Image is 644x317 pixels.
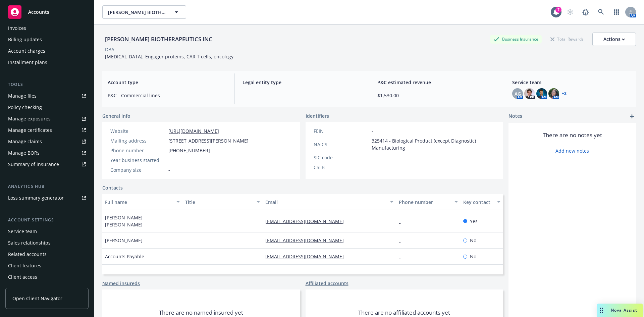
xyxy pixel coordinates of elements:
[182,194,263,210] button: Title
[603,33,625,46] div: Actions
[597,304,605,317] div: Drag to move
[358,309,450,317] span: There are no affiliated accounts yet
[243,92,361,99] span: -
[5,102,89,113] a: Policy checking
[102,194,182,210] button: Full name
[8,237,51,248] div: Sales relationships
[306,280,348,287] a: Affiliated accounts
[547,35,587,43] div: Total Rewards
[5,113,89,124] a: Manage exposures
[105,199,172,206] div: Full name
[610,5,623,19] a: Switch app
[8,226,37,237] div: Service team
[372,127,373,135] span: -
[168,137,249,144] span: [STREET_ADDRESS][PERSON_NAME]
[399,199,450,206] div: Phone number
[314,127,369,135] div: FEIN
[5,260,89,271] a: Client features
[110,147,166,154] div: Phone number
[5,249,89,260] a: Related accounts
[314,154,369,161] div: SIC code
[8,249,47,260] div: Related accounts
[5,81,89,88] div: Tools
[470,218,478,225] span: Yes
[5,183,89,190] div: Analytics hub
[5,3,89,21] a: Accounts
[463,199,493,206] div: Key contact
[512,79,631,86] span: Service team
[168,157,170,164] span: -
[399,218,406,224] a: -
[555,7,561,13] div: 7
[470,237,476,244] span: No
[265,253,349,260] a: [EMAIL_ADDRESS][DOMAIN_NAME]
[524,88,535,99] img: photo
[108,9,166,16] span: [PERSON_NAME] BIOTHERAPEUTICS INC
[5,272,89,282] a: Client access
[265,237,349,244] a: [EMAIL_ADDRESS][DOMAIN_NAME]
[263,194,396,210] button: Email
[110,137,166,144] div: Mailing address
[28,9,49,15] span: Accounts
[5,34,89,45] a: Billing updates
[515,90,521,97] span: AG
[5,226,89,237] a: Service team
[108,79,226,86] span: Account type
[5,23,89,34] a: Invoices
[5,125,89,136] a: Manage certificates
[555,147,589,154] a: Add new notes
[185,253,187,260] span: -
[110,157,166,164] div: Year business started
[8,23,26,34] div: Invoices
[399,253,406,260] a: -
[168,128,219,134] a: [URL][DOMAIN_NAME]
[5,148,89,158] a: Manage BORs
[8,260,41,271] div: Client features
[8,159,59,170] div: Summary of insurance
[396,194,460,210] button: Phone number
[102,35,215,44] div: [PERSON_NAME] BIOTHERAPEUTICS INC
[8,34,42,45] div: Billing updates
[8,57,47,68] div: Installment plans
[102,280,140,287] a: Named insureds
[377,92,496,99] span: $1,530.00
[562,92,567,96] a: +2
[8,46,45,56] div: Account charges
[8,91,37,101] div: Manage files
[108,92,226,99] span: P&C - Commercial lines
[5,159,89,170] a: Summary of insurance
[372,137,495,151] span: 325414 - Biological Product (except Diagnostic) Manufacturing
[377,79,496,86] span: P&C estimated revenue
[105,237,143,244] span: [PERSON_NAME]
[8,193,64,203] div: Loss summary generator
[611,307,637,313] span: Nova Assist
[102,112,130,119] span: General info
[8,136,42,147] div: Manage claims
[594,5,608,19] a: Search
[508,112,522,120] span: Notes
[105,53,233,60] span: [MEDICAL_DATA], Engager proteins, CAR T cells, oncology
[8,125,52,136] div: Manage certificates
[243,79,361,86] span: Legal entity type
[265,199,386,206] div: Email
[548,88,559,99] img: photo
[185,237,187,244] span: -
[159,309,243,317] span: There are no named insured yet
[579,5,592,19] a: Report a Bug
[8,272,37,282] div: Client access
[490,35,542,43] div: Business Insurance
[470,253,476,260] span: No
[12,295,62,302] span: Open Client Navigator
[110,166,166,173] div: Company size
[5,217,89,223] div: Account settings
[5,91,89,101] a: Manage files
[543,131,602,139] span: There are no notes yet
[105,214,180,228] span: [PERSON_NAME] [PERSON_NAME]
[168,147,210,154] span: [PHONE_NUMBER]
[399,237,406,244] a: -
[372,154,373,161] span: -
[461,194,503,210] button: Key contact
[5,136,89,147] a: Manage claims
[8,102,42,113] div: Policy checking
